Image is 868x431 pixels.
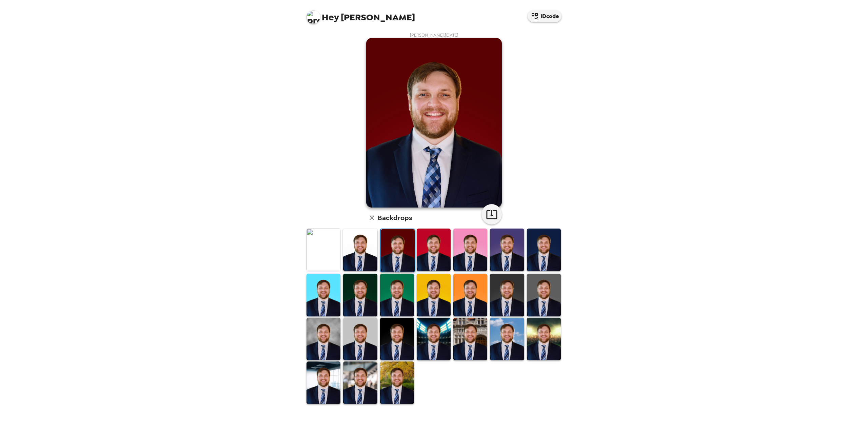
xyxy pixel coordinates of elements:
[410,32,458,38] span: [PERSON_NAME] , [DATE]
[528,10,561,22] button: IDcode
[307,7,415,22] span: [PERSON_NAME]
[322,11,339,23] span: Hey
[307,10,320,24] img: profile pic
[378,212,412,223] h6: Backdrops
[307,229,340,271] img: Original
[366,38,502,208] img: user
